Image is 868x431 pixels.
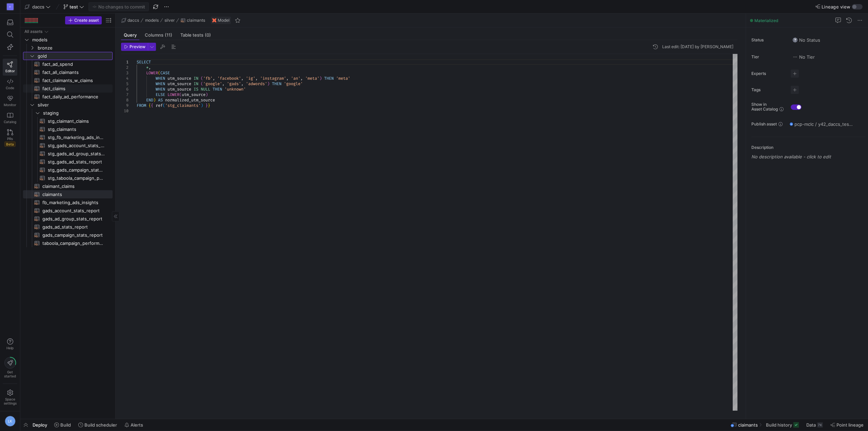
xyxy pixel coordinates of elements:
span: } [208,103,210,108]
a: Catalog [3,110,17,126]
span: test [70,4,78,9]
span: END [146,97,153,103]
span: Publish asset [751,122,777,126]
span: Status [751,38,785,42]
img: No status [792,37,798,43]
div: Press SPACE to select this row. [23,223,113,231]
span: Show in Asset Catalog [751,102,778,112]
p: No description available - click to edit [751,154,865,159]
button: Alerts [121,419,146,431]
span: { [149,103,151,108]
span: gads_ad_group_stats_report​​​​​​​​​​ [42,215,105,223]
span: Table tests [180,33,211,37]
span: stg_gads_ad_stats_report​​​​​​​​​​ [48,158,105,166]
span: IS [194,86,198,92]
a: Editor [3,59,17,76]
div: Press SPACE to select this row. [23,166,113,174]
a: gads_ad_stats_report​​​​​​​​​​ [23,223,113,231]
span: Deploy [33,422,47,428]
div: Press SPACE to select this row. [23,44,113,52]
span: Materialized [754,18,778,23]
span: ELSE [156,92,165,97]
span: THEN [272,81,281,86]
button: claimants [179,16,207,24]
span: ( [201,76,203,81]
button: Point lineage [827,419,867,431]
div: Press SPACE to select this row. [23,68,113,76]
span: AS [158,97,163,103]
span: Data [806,422,816,428]
span: stg_taboola_campaign_performance​​​​​​​​​​ [48,174,105,182]
span: silver [164,18,175,23]
div: All assets [24,29,42,34]
button: silver [163,16,176,24]
span: PRs [7,137,13,141]
div: Press SPACE to select this row. [23,36,113,44]
span: LOWER [146,70,158,76]
span: Build scheduler [84,422,117,428]
span: gads_account_stats_report​​​​​​​​​​ [42,207,105,215]
div: Press SPACE to select this row. [23,150,113,158]
a: gads_account_stats_report​​​​​​​​​​ [23,207,113,215]
button: Preview [121,43,148,51]
span: 'google' [203,81,222,86]
div: 8 [121,97,129,103]
span: 'meta' [305,76,319,81]
div: Press SPACE to select this row. [23,84,113,93]
span: , [286,76,289,81]
span: { [151,103,153,108]
span: claimants [187,18,205,23]
span: Tags [751,87,785,92]
span: Model [218,18,230,23]
div: 7K [817,422,823,428]
span: 'gads' [227,81,241,86]
button: No tierNo Tier [791,53,816,61]
a: gads_campaign_stats_report​​​​​​​​​​ [23,231,113,239]
span: Columns [145,33,172,37]
button: Build scheduler [75,419,120,431]
span: fact_claimants_w_claims​​​​​​​​​​ [42,77,105,84]
a: Spacesettings [3,387,17,408]
div: 10 [121,108,129,114]
div: Press SPACE to select this row. [23,190,113,198]
span: utm_source [182,92,205,97]
button: test [62,2,86,11]
a: claimant_claims​​​​​​​​​​ [23,182,113,190]
span: Lineage view [822,4,850,9]
button: LK [3,414,17,428]
div: 4 [121,76,129,81]
a: D [3,1,17,13]
span: utm_source [167,86,191,92]
span: 'instagram' [260,76,286,81]
span: fact_claims​​​​​​​​​​ [42,85,105,93]
span: Get started [4,370,16,378]
div: 9 [121,103,129,108]
div: Press SPACE to select this row. [23,109,113,117]
span: SELECT [137,59,151,65]
span: 'ig' [246,76,255,81]
span: claimants [738,422,758,428]
span: stg_gads_ad_group_stats_report​​​​​​​​​​ [48,150,105,158]
span: WHEN [156,86,165,92]
span: WHEN [156,76,165,81]
div: Press SPACE to select this row. [23,133,113,141]
button: pcp-mclc / y42_daccs_test / claimants [788,120,856,129]
div: Press SPACE to select this row. [23,182,113,190]
a: fb_marketing_ads_insights​​​​​​​​​​ [23,198,113,207]
span: IN [194,76,198,81]
span: , [255,76,258,81]
span: 'google' [284,81,303,86]
span: ref [156,103,163,108]
span: stg_fb_marketing_ads_insights​​​​​​​​​​ [48,134,105,141]
span: ) [267,81,270,86]
span: Build [60,422,71,428]
span: bronze [38,44,112,52]
span: ( [201,81,203,86]
button: Data7K [803,419,826,431]
span: 'unknown' [224,86,246,92]
a: stg_claimants​​​​​​​​​​ [23,125,113,133]
span: staging [43,109,112,117]
span: (11) [165,33,172,37]
span: WHEN [156,81,165,86]
span: Tier [751,55,785,59]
